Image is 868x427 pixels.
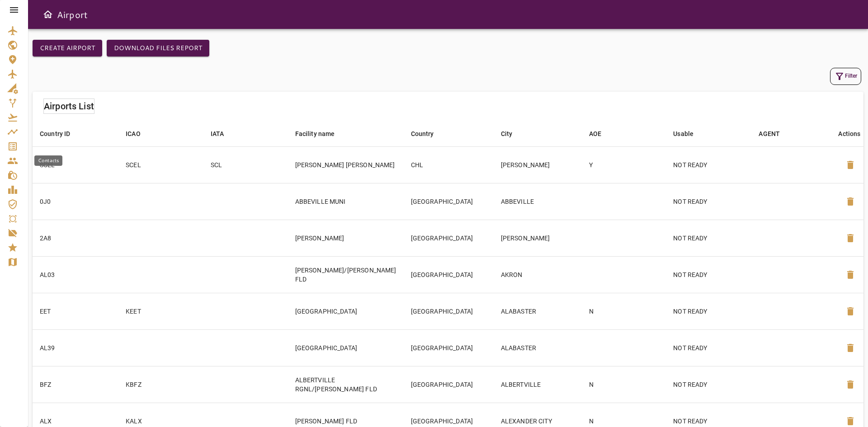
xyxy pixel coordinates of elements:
button: Delete Airport [840,191,861,212]
p: NOT READY [673,307,744,316]
button: Open drawer [39,5,57,23]
span: delete [845,160,856,170]
span: delete [845,416,856,427]
button: Filter [830,68,861,85]
td: [GEOGRAPHIC_DATA] [404,183,494,220]
p: NOT READY [673,234,744,243]
h6: Airport [57,7,88,22]
div: Facility name [295,128,335,139]
span: delete [845,196,856,207]
td: KBFZ [118,366,203,403]
td: [PERSON_NAME] [288,220,404,256]
div: AGENT [759,128,780,139]
span: delete [845,233,856,244]
span: ICAO [126,128,152,139]
span: delete [845,379,856,390]
td: EET [33,293,118,329]
p: NOT READY [673,417,744,426]
button: Delete Airport [840,264,861,286]
span: delete [845,306,856,317]
div: Contacts [34,155,62,166]
button: Download Files Report [107,40,209,56]
td: SCEL [118,146,203,183]
button: Delete Airport [840,337,861,359]
div: City [501,128,513,139]
td: [GEOGRAPHIC_DATA] [404,293,494,329]
td: CHL [404,146,494,183]
td: ALABASTER [494,293,582,329]
td: KEET [118,293,203,329]
div: Usable [673,128,693,139]
div: Country ID [40,128,71,139]
td: SCEL [33,146,118,183]
td: [GEOGRAPHIC_DATA] [288,329,404,366]
td: N [582,366,666,403]
td: [PERSON_NAME] [PERSON_NAME] [288,146,404,183]
td: [GEOGRAPHIC_DATA] [404,256,494,293]
td: [PERSON_NAME]/[PERSON_NAME] FLD [288,256,404,293]
p: NOT READY [673,160,744,169]
p: NOT READY [673,270,744,279]
button: Delete Airport [840,300,861,322]
td: [GEOGRAPHIC_DATA] [404,329,494,366]
span: delete [845,343,856,353]
td: ALBERTVILLE RGNL/[PERSON_NAME] FLD [288,366,404,403]
td: ABBEVILLE MUNI [288,183,404,220]
div: AOE [589,128,601,139]
td: [PERSON_NAME] [494,220,582,256]
span: IATA [211,128,236,139]
td: ALBERTVILLE [494,366,582,403]
td: ABBEVILLE [494,183,582,220]
td: AL39 [33,329,118,366]
button: Create airport [33,40,102,56]
td: [GEOGRAPHIC_DATA] [288,293,404,329]
td: ALABASTER [494,329,582,366]
button: Delete Airport [840,374,861,395]
td: BFZ [33,366,118,403]
span: City [501,128,524,139]
div: IATA [211,128,224,139]
td: [GEOGRAPHIC_DATA] [404,220,494,256]
span: AGENT [759,128,792,139]
td: [PERSON_NAME] [494,146,582,183]
span: AOE [589,128,613,139]
p: NOT READY [673,343,744,352]
h6: Airports List [44,99,94,113]
td: SCL [203,146,288,183]
span: Usable [673,128,705,139]
td: 2A8 [33,220,118,256]
span: Facility name [295,128,347,139]
p: NOT READY [673,197,744,206]
span: Country ID [40,128,82,139]
div: ICAO [126,128,141,139]
td: [GEOGRAPHIC_DATA] [404,366,494,403]
p: NOT READY [673,380,744,389]
div: Country [411,128,434,139]
td: AL03 [33,256,118,293]
span: Country [411,128,446,139]
td: Y [582,146,666,183]
td: 0J0 [33,183,118,220]
td: AKRON [494,256,582,293]
button: Delete Airport [840,227,861,249]
td: N [582,293,666,329]
button: Delete Airport [840,154,861,176]
span: delete [845,269,856,280]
